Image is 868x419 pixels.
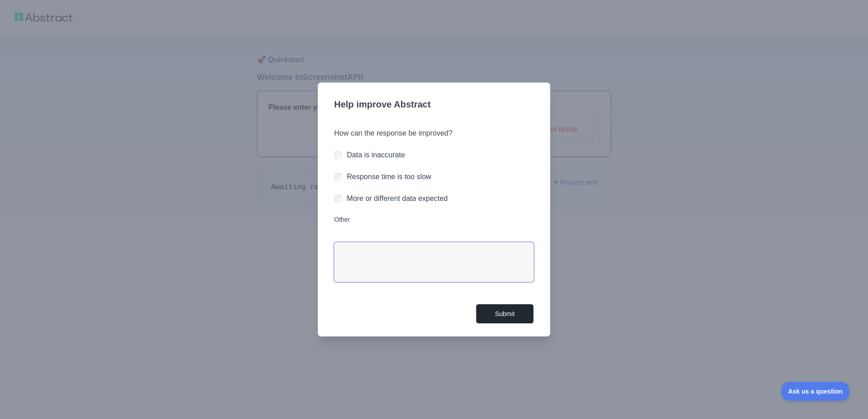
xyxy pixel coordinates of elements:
h3: How can the response be improved? [334,128,534,139]
h3: Help improve Abstract [334,93,534,117]
label: Data is inaccurate [347,151,405,159]
label: More or different data expected [347,195,448,202]
label: Other [334,215,534,224]
button: Submit [476,304,534,324]
iframe: Toggle Customer Support [781,382,850,401]
label: Response time is too slow [347,173,431,180]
